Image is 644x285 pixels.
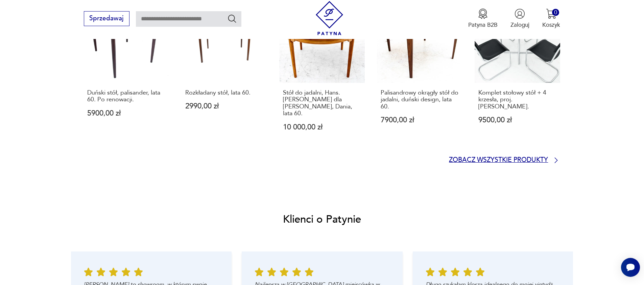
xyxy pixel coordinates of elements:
[97,268,105,276] img: Ikona gwiazdy
[468,8,498,29] a: Ikona medaluPatyna B2B
[621,258,640,277] iframe: Smartsupp widget button
[381,89,459,110] p: Palisandrowy okrągły stół do jadalni, duński design, lata 60.
[476,268,484,276] img: Ikona gwiazdy
[381,117,459,124] p: 7900,00 zł
[510,21,529,29] p: Zaloguj
[87,110,166,117] p: 5900,00 zł
[510,8,529,29] button: Zaloguj
[312,1,347,35] img: Patyna - sklep z meblami i dekoracjami vintage
[449,158,548,163] p: Zobacz wszystkie produkty
[283,212,361,226] h2: Klienci o Patynie
[134,268,143,276] img: Ikona gwiazdy
[542,8,560,29] button: 0Koszyk
[463,268,472,276] img: Ikona gwiazdy
[542,21,560,29] p: Koszyk
[468,8,498,29] button: Patyna B2B
[438,268,447,276] img: Ikona gwiazdy
[468,21,498,29] p: Patyna B2B
[84,11,129,26] button: Sprzedawaj
[305,268,313,276] img: Ikona gwiazdy
[185,103,264,110] p: 2990,00 zł
[451,268,459,276] img: Ikona gwiazdy
[546,8,556,19] img: Ikona koszyka
[109,268,118,276] img: Ikona gwiazdy
[478,89,557,110] p: Komplet stołowy stół + 4 krzesła, proj. [PERSON_NAME].
[267,268,276,276] img: Ikona gwiazdy
[185,89,264,96] p: Rozkładany stół, lata 60.
[84,268,93,276] img: Ikona gwiazdy
[292,268,301,276] img: Ikona gwiazdy
[87,89,166,103] p: Duński stół, palisander, lata 60. Po renowacji.
[515,8,525,19] img: Ikonka użytkownika
[426,268,434,276] img: Ikona gwiazdy
[255,268,263,276] img: Ikona gwiazdy
[449,156,560,164] a: Zobacz wszystkie produkty
[478,8,488,19] img: Ikona medalu
[283,89,361,117] p: Stół do jadalni, Hans. [PERSON_NAME] dla [PERSON_NAME], Dania, lata 60.
[283,124,361,131] p: 10 000,00 zł
[84,16,129,22] a: Sprzedawaj
[227,14,237,23] button: Szukaj
[478,117,557,124] p: 9500,00 zł
[122,268,130,276] img: Ikona gwiazdy
[280,268,288,276] img: Ikona gwiazdy
[552,9,559,16] div: 0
